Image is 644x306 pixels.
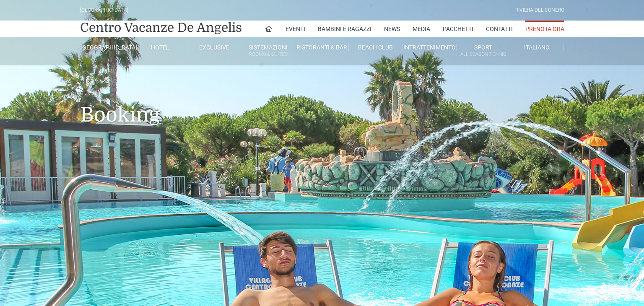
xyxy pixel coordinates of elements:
a: News [384,21,400,37]
a: Bambini e Ragazzi [318,21,371,37]
small: All Season Tennis [457,50,510,58]
a: Pacchetti [443,21,473,37]
h1: Booking [80,65,564,139]
a: Ristoranti & Bar [295,44,349,51]
div: Riviera Del Conero [515,6,564,14]
span: Italiano [524,44,550,51]
a: [GEOGRAPHIC_DATA] [80,44,134,51]
a: Hotel [134,44,187,51]
div: [GEOGRAPHIC_DATA] [80,6,128,14]
a: Beach Club [349,44,402,51]
a: Exclusive [187,44,241,51]
a: Prenota Ora [525,21,564,37]
a: SistemazioniRooms & Suites [241,44,295,59]
a: Intrattenimento [402,44,456,51]
a: Eventi [286,21,305,37]
a: Media [413,21,430,37]
a: Italiano [510,44,564,51]
small: Rooms & Suites [241,50,294,58]
a: Centro Vacanze De Angelis [80,19,242,36]
a: SportAll Season Tennis [457,44,510,59]
a: Contatti [486,21,513,37]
